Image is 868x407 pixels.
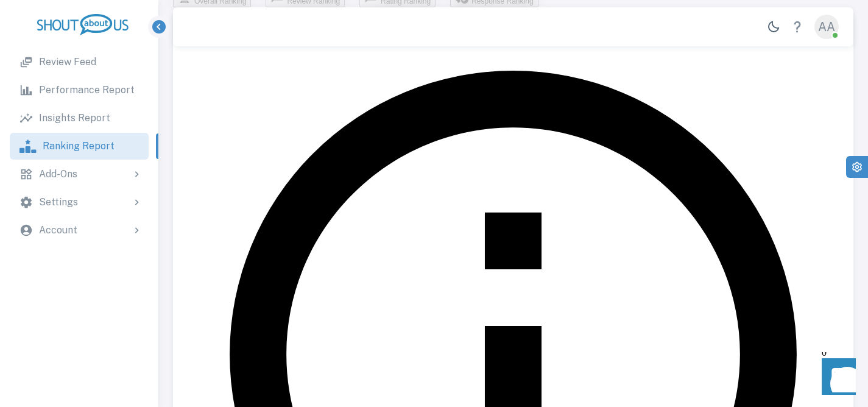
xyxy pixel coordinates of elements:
[43,139,115,154] p: Ranking Report
[39,83,135,97] p: Performance Report
[810,352,863,405] iframe: Front Chat
[785,15,810,39] a: Help Center
[10,49,149,76] a: Review Feed
[10,105,149,132] a: Insights Report
[39,195,78,210] p: Settings
[39,167,77,182] p: Add-Ons
[39,111,110,126] p: Insights Report
[10,217,149,244] div: Account
[814,15,839,39] div: AA
[37,14,129,35] img: logo
[10,77,149,104] a: Performance Report
[10,161,149,188] div: Add-Ons
[39,223,77,238] p: Account
[10,133,149,160] a: Ranking Report
[10,189,149,216] div: Settings
[39,55,96,69] p: Review Feed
